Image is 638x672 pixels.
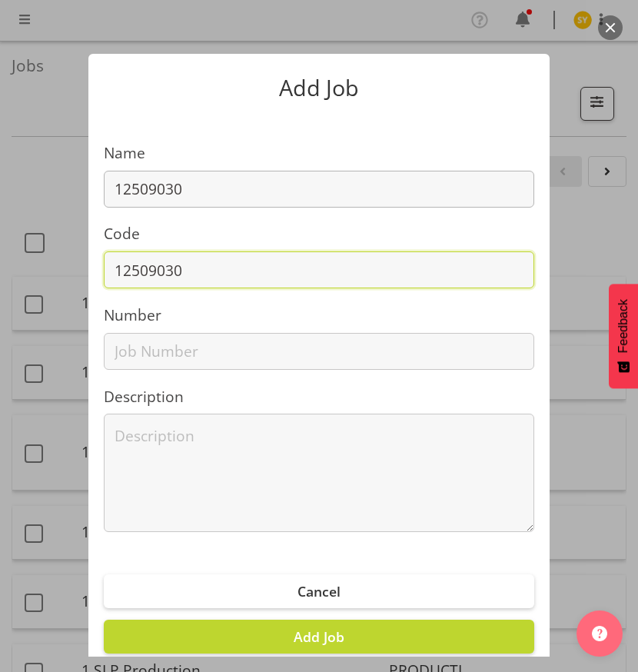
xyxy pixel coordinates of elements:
span: Add Job [294,627,344,646]
input: Job Name [104,171,534,208]
label: Code [104,223,534,245]
label: Number [104,304,534,327]
span: Feedback [616,299,630,353]
input: Job Code [104,251,534,288]
label: Description [104,386,534,408]
span: Cancel [297,582,341,600]
input: Job Number [104,333,534,370]
button: Cancel [104,574,534,608]
p: Add Job [104,77,534,99]
button: Add Job [104,620,534,654]
label: Name [104,142,534,165]
button: Feedback - Show survey [609,284,638,388]
img: help-xxl-2.png [592,626,607,641]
